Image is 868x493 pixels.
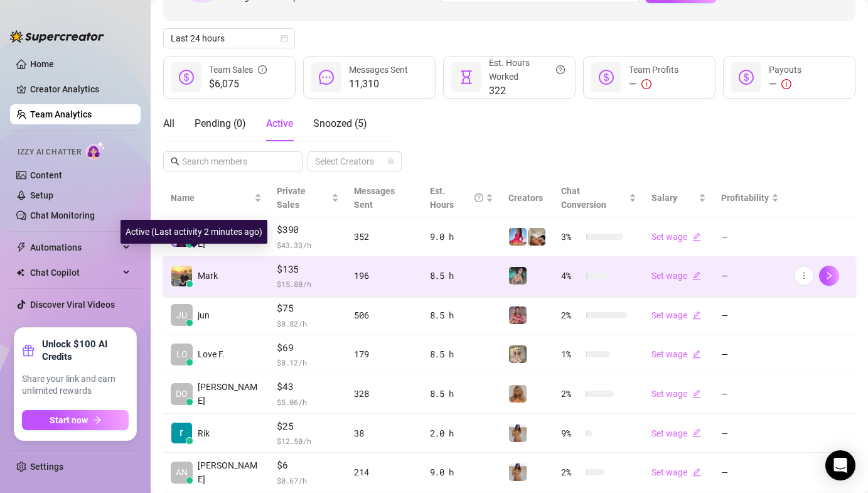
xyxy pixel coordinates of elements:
th: Name [163,179,269,217]
a: Discover Viral Videos [30,300,115,310]
span: more [800,271,808,280]
span: $25 [277,419,339,434]
span: dollar-circle [739,70,754,85]
a: Set wageedit [651,389,701,399]
span: 2 % [561,387,581,401]
a: Home [30,59,54,69]
span: $ 12.50 /h [277,435,339,447]
a: Set wageedit [651,428,701,438]
span: calendar [281,35,288,42]
a: Creator Analytics [30,79,131,99]
a: Team Analytics [30,109,92,119]
span: $6 [277,458,339,473]
span: search [171,157,179,166]
div: 38 [354,426,414,440]
div: Team Sales [209,63,267,77]
span: Snoozed ( 5 ) [313,117,367,129]
span: LO [176,347,188,361]
div: 8.5 h [430,269,494,283]
span: question-circle [556,56,565,84]
td: — [714,217,786,257]
span: Name [171,191,252,205]
td: — [714,257,786,296]
span: $43 [277,379,339,394]
span: team [387,158,395,165]
button: Start nowarrow-right [22,410,129,430]
img: Chat Copilot [16,268,24,277]
div: 179 [354,347,414,361]
span: $ 43.33 /h [277,239,339,251]
span: $390 [277,222,339,237]
div: 8.5 h [430,387,494,401]
span: edit [692,232,701,241]
div: 214 [354,465,414,479]
span: $75 [277,301,339,316]
span: message [319,70,334,85]
span: AN [176,465,188,479]
span: $6,075 [209,77,267,92]
span: 322 [489,84,565,99]
div: Pending ( 0 ) [195,116,246,131]
span: hourglass [459,70,474,85]
img: logo-BBDzfeDw.svg [10,30,104,43]
div: 8.5 h [430,347,494,361]
td: — [714,296,786,335]
td: — [714,453,786,492]
span: dollar-circle [599,70,614,85]
a: Content [30,170,62,180]
span: Share your link and earn unlimited rewards [22,373,129,398]
a: Setup [30,190,53,200]
span: Profitability [721,193,769,203]
a: Chat Monitoring [30,210,95,220]
strong: Unlock $100 AI Credits [42,338,129,363]
td: — [714,335,786,375]
input: Search members [182,154,285,168]
span: Chat Conversion [561,186,606,210]
span: question-circle [474,184,483,212]
span: 2 % [561,465,581,479]
span: 1 % [561,347,581,361]
div: Est. Hours [430,184,484,212]
img: Ellie (VIP) [509,345,527,363]
div: 9.0 h [430,230,494,244]
span: exclamation-circle [641,79,651,89]
span: $ 15.88 /h [277,278,339,290]
img: MJaee (VIP) [509,267,527,284]
span: $ 8.12 /h [277,356,339,369]
span: Automations [30,237,119,257]
div: 8.5 h [430,308,494,322]
span: 3 % [561,230,581,244]
span: 11,310 [349,77,408,92]
span: Active [266,117,293,129]
span: gift [22,344,35,357]
div: — [769,77,801,92]
a: Set wageedit [651,232,701,242]
span: edit [692,428,701,437]
span: thunderbolt [16,242,26,252]
span: 4 % [561,269,581,283]
div: 506 [354,308,414,322]
img: Georgia (VIP) [509,463,527,481]
span: $ 5.06 /h [277,396,339,408]
span: Team Profits [629,65,678,75]
img: Chloe (VIP) [528,228,545,246]
span: JU [176,308,187,322]
img: AI Chatter [86,141,105,160]
span: Start now [50,415,88,425]
span: dollar-circle [179,70,194,85]
span: $69 [277,340,339,355]
img: Mark [171,266,192,286]
div: — [629,77,678,92]
img: Maddie (VIP) [509,228,527,246]
a: Set wageedit [651,349,701,359]
td: — [714,414,786,453]
a: Set wageedit [651,310,701,320]
td: — [714,374,786,414]
div: 352 [354,230,414,244]
span: Private Sales [277,186,306,210]
img: Tabby (VIP) [509,306,527,324]
div: Est. Hours Worked [489,56,565,84]
span: 2 % [561,308,581,322]
a: Set wageedit [651,271,701,281]
span: Rik [198,426,210,440]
